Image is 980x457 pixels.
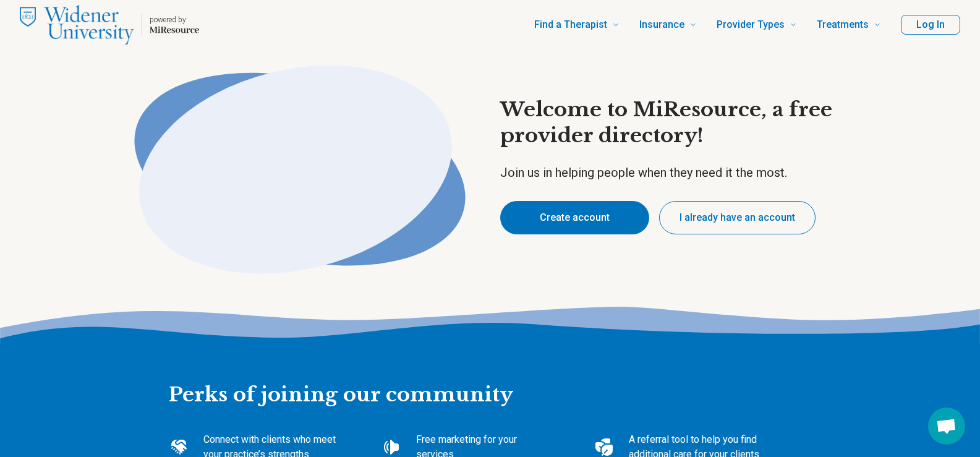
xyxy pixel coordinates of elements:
button: Log In [901,15,960,35]
span: Treatments [817,16,869,33]
h1: Welcome to MiResource, a free provider directory! [500,97,866,148]
span: Insurance [639,16,684,33]
button: Create account [500,201,649,234]
p: Join us in helping people when they need it the most. [500,164,866,181]
span: Find a Therapist [534,16,607,33]
button: I already have an account [659,201,816,234]
span: Provider Types [717,16,785,33]
h2: Perks of joining our community [169,343,812,408]
p: powered by [150,15,199,25]
a: Open chat [928,408,965,445]
a: Home page [20,5,199,45]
